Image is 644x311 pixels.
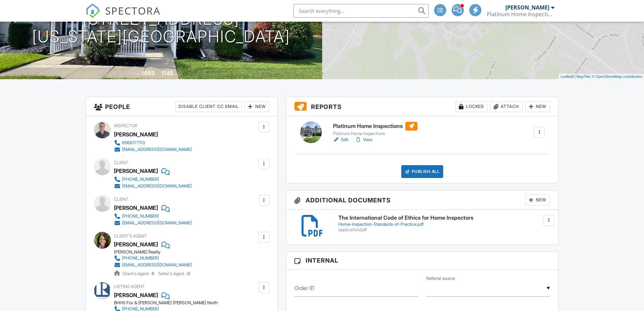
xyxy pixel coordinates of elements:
a: © OpenStreetMap contributors [592,74,642,79]
span: Client's Agent - [122,271,156,276]
div: BHHS Fox & [PERSON_NAME] [PERSON_NAME] North [114,300,262,306]
span: sq. ft. [174,71,184,76]
div: Home-Inspection-Standards-of-Practice.pdf [338,222,550,227]
strong: 0 [187,271,190,276]
span: Seller's Agent - [158,271,190,276]
div: 1989 [141,70,155,77]
a: [EMAIL_ADDRESS][DOMAIN_NAME] [114,262,192,268]
h3: Internal [286,252,558,269]
a: [PERSON_NAME] [114,290,158,300]
span: Client's Agent [114,234,147,239]
div: Platinum Home Inspections [333,131,418,136]
a: Leaflet [560,74,572,79]
img: The Best Home Inspection Software - Spectora [86,3,100,18]
div: [PERSON_NAME] [114,203,158,213]
h3: Additional Documents [286,191,558,210]
a: SPECTORA [86,9,161,23]
div: [PERSON_NAME] [114,166,158,176]
div: application/pdf [338,227,550,232]
a: [PERSON_NAME] [114,239,158,249]
div: [PHONE_NUMBER] [122,214,159,219]
a: Edit [333,136,348,143]
div: Publish All [401,165,444,178]
a: [EMAIL_ADDRESS][DOMAIN_NAME] [114,220,192,226]
label: Referral source [426,275,455,282]
div: Disable Client CC Email [175,101,242,112]
label: Order ID [294,284,314,292]
a: Platinum Home Inspections Platinum Home Inspections [333,122,418,137]
div: Attach [490,101,523,112]
span: Inspector [114,123,137,128]
div: [PERSON_NAME] Realty [114,249,197,255]
input: Search everything... [293,4,429,18]
div: [EMAIL_ADDRESS][DOMAIN_NAME] [122,147,192,152]
div: Platinum Home Inspections [487,11,554,18]
div: 1146 [161,70,173,77]
h1: [STREET_ADDRESS] [US_STATE][GEOGRAPHIC_DATA] [32,10,290,46]
span: Built [133,71,140,76]
div: Locked [455,101,487,112]
a: [PHONE_NUMBER] [114,255,192,262]
div: [EMAIL_ADDRESS][DOMAIN_NAME] [122,262,192,268]
h3: Reports [286,97,558,116]
a: View [355,136,373,143]
div: New [245,101,269,112]
a: [EMAIL_ADDRESS][DOMAIN_NAME] [114,146,192,153]
div: [PHONE_NUMBER] [122,256,159,261]
span: Listing Agent [114,284,145,289]
div: [EMAIL_ADDRESS][DOMAIN_NAME] [122,183,192,189]
a: [PHONE_NUMBER] [114,213,192,220]
div: [PERSON_NAME] [505,4,549,11]
a: The International Code of Ethics for Home Inspectors Home-Inspection-Standards-of-Practice.pdf ap... [338,215,550,232]
a: [EMAIL_ADDRESS][DOMAIN_NAME] [114,183,192,190]
div: [PERSON_NAME] [114,129,158,139]
h6: The International Code of Ethics for Home Inspectors [338,215,550,221]
h6: Platinum Home Inspections [333,122,418,131]
h3: People [86,97,278,116]
strong: 5 [152,271,154,276]
div: [EMAIL_ADDRESS][DOMAIN_NAME] [122,220,192,226]
span: SPECTORA [105,3,161,18]
div: | [559,74,644,80]
a: 8566177113 [114,139,192,146]
div: New [525,195,550,205]
a: [PHONE_NUMBER] [114,176,192,183]
div: 8566177113 [122,140,145,146]
div: [PHONE_NUMBER] [122,177,159,182]
span: Client [114,197,128,202]
span: Client [114,160,128,165]
div: New [525,101,550,112]
a: © MapTiler [573,74,591,79]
